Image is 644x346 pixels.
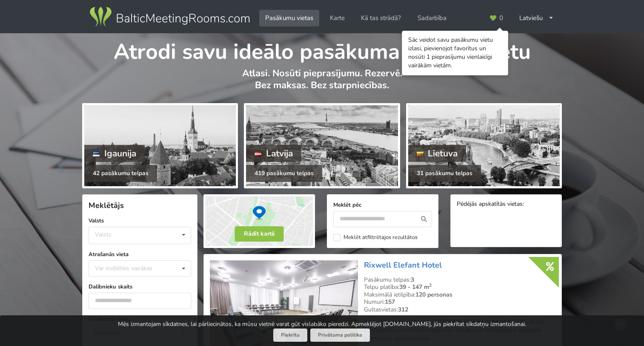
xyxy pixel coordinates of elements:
[88,5,251,29] img: Baltic Meeting Rooms
[429,282,432,288] sup: 2
[364,291,555,299] div: Maksimālā ietilpība:
[93,263,172,273] div: Var izvēlēties vairākas
[364,298,555,306] div: Numuri:
[259,10,319,26] a: Pasākumu vietas
[398,306,408,314] strong: 312
[457,201,555,209] div: Pēdējās apskatītās vietas:
[82,33,562,66] h1: Atrodi savu ideālo pasākuma norises vietu
[246,145,301,162] div: Latvija
[95,231,112,238] div: Valsts
[408,145,467,162] div: Lietuva
[89,283,191,291] label: Dalībnieku skaits
[324,10,351,26] a: Karte
[364,306,555,314] div: Gultasvietas:
[244,103,400,188] a: Latvija 419 pasākumu telpas
[399,283,432,291] strong: 39 - 147 m
[82,67,562,100] p: Atlasi. Nosūti pieprasījumu. Rezervē. Bez maksas. Bez starpniecības.
[203,194,315,248] img: Rādīt kartē
[499,15,503,21] span: 0
[355,10,407,26] a: Kā tas strādā?
[273,329,307,342] button: Piekrītu
[89,216,191,225] label: Valsts
[246,165,322,182] div: 419 pasākumu telpas
[84,145,145,162] div: Igaunija
[364,276,555,284] div: Pasākumu telpas:
[408,165,481,182] div: 31 pasākumu telpas
[333,201,432,209] label: Meklēt pēc
[235,226,284,242] button: Rādīt kartē
[364,260,442,270] a: Rixwell Elefant Hotel
[408,36,502,70] div: Sāc veidot savu pasākumu vietu izlasi, pievienojot favorītus un nosūti 1 pieprasījumu vienlaicīgi...
[364,283,555,291] div: Telpu platība:
[89,250,191,259] label: Atrašanās vieta
[406,103,562,188] a: Lietuva 31 pasākumu telpas
[513,10,560,26] div: Latviešu
[411,276,414,284] strong: 3
[310,329,370,342] a: Privātuma politika
[89,200,124,210] span: Meklētājs
[385,298,395,306] strong: 157
[412,10,452,26] a: Sadarbība
[415,291,452,299] strong: 120 personas
[89,315,191,323] label: Pasākuma veids
[333,234,418,241] label: Meklēt atfiltrētajos rezultātos
[84,165,157,182] div: 42 pasākumu telpas
[82,103,238,188] a: Igaunija 42 pasākumu telpas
